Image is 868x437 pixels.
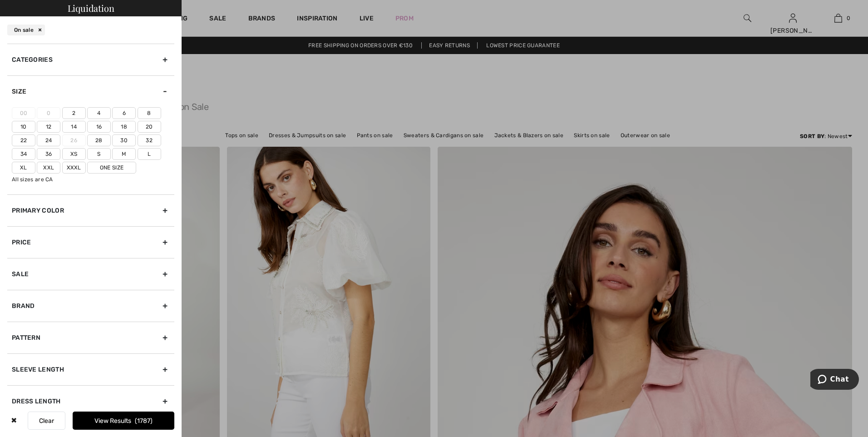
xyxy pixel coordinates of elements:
label: M [112,148,136,160]
div: ✖ [7,412,20,430]
label: 16 [87,121,111,133]
button: Clear [28,412,65,430]
div: Sleeve length [7,353,174,385]
label: 32 [138,134,161,146]
div: Categories [7,44,174,75]
div: Size [7,75,174,107]
label: 10 [12,121,35,133]
label: 18 [112,121,136,133]
label: 4 [87,107,111,119]
div: Pattern [7,322,174,353]
label: 00 [12,107,35,119]
label: One Size [87,162,136,174]
div: All sizes are CA [12,175,174,184]
label: 28 [87,134,111,146]
button: View Results1787 [73,412,174,430]
label: Xxxl [62,162,86,174]
label: Xl [12,162,35,174]
label: 20 [138,121,161,133]
label: 14 [62,121,86,133]
label: 34 [12,148,35,160]
label: Xxl [37,162,60,174]
div: Primary Color [7,194,174,226]
label: 2 [62,107,86,119]
label: 24 [37,134,60,146]
label: Xs [62,148,86,160]
label: L [138,148,161,160]
label: 8 [138,107,161,119]
div: Dress Length [7,385,174,417]
div: On sale [7,25,45,35]
div: Sale [7,258,174,290]
label: 22 [12,134,35,146]
div: Price [7,226,174,258]
label: 0 [37,107,60,119]
label: 30 [112,134,136,146]
label: 12 [37,121,60,133]
span: 1787 [135,417,153,425]
iframe: Opens a widget where you can chat to one of our agents [810,369,859,392]
div: Brand [7,290,174,322]
label: 26 [62,134,86,146]
label: S [87,148,111,160]
label: 6 [112,107,136,119]
label: 36 [37,148,60,160]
